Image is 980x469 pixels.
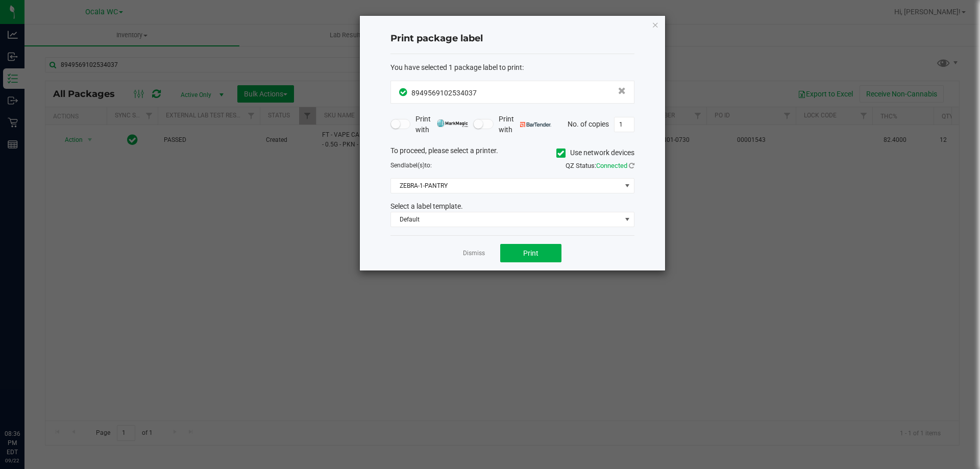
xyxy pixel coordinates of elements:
[500,244,561,262] button: Print
[566,162,634,169] span: QZ Status:
[411,89,477,97] span: 8949569102534037
[463,249,485,258] a: Dismiss
[523,249,538,257] span: Print
[556,147,634,158] label: Use network devices
[399,87,409,97] span: In Sync
[568,119,609,128] span: No. of copies
[499,114,551,135] span: Print with
[391,179,621,193] span: ZEBRA-1-PANTRY
[10,387,41,418] iframe: Resource center
[404,162,425,169] span: label(s)
[415,114,468,135] span: Print with
[391,212,621,227] span: Default
[390,32,634,45] h4: Print package label
[383,201,642,212] div: Select a label template.
[437,119,468,127] img: mark_magic_cybra.png
[520,122,551,127] img: bartender.png
[596,162,627,169] span: Connected
[390,63,522,71] span: You have selected 1 package label to print
[383,145,642,161] div: To proceed, please select a printer.
[390,62,634,73] div: :
[390,162,432,169] span: Send to:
